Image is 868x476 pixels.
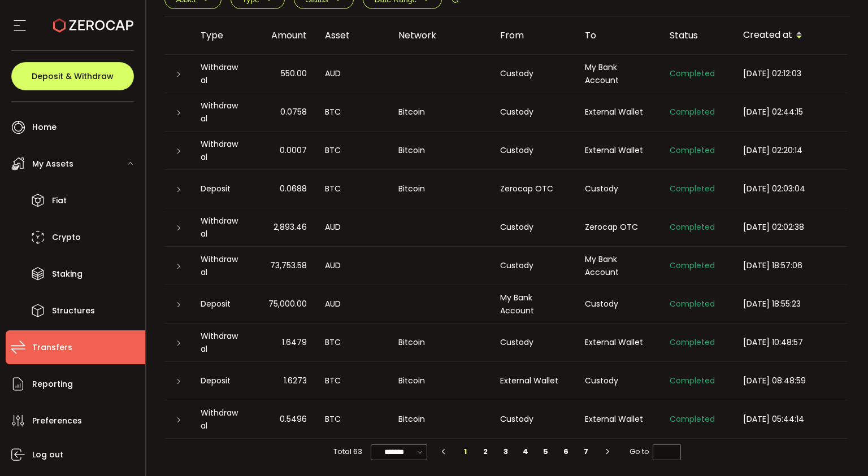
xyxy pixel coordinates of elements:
div: Bitcoin [389,106,491,119]
span: Completed [670,413,715,425]
div: My Bank Account [576,61,661,87]
span: Completed [670,68,715,79]
span: Structures [52,303,95,319]
div: Bitcoin [389,374,491,387]
div: Bitcoin [389,413,491,426]
div: AUD [316,221,389,234]
span: 0.0758 [280,106,307,119]
span: Preferences [32,413,82,429]
div: Zerocap OTC [576,221,661,234]
span: [DATE] 18:55:23 [743,298,801,309]
li: 4 [516,444,536,460]
span: Go to [630,444,681,460]
div: AUD [316,298,389,311]
span: Completed [670,221,715,233]
span: [DATE] 02:02:38 [743,221,804,233]
div: Withdrawal [192,330,248,356]
span: 0.0688 [280,182,307,195]
span: Completed [670,260,715,271]
span: Completed [670,375,715,386]
div: Custody [576,298,661,311]
div: Custody [491,67,576,80]
div: Asset [316,29,389,42]
div: From [491,29,576,42]
span: My Assets [32,156,73,172]
div: Created at [734,26,847,45]
span: 75,000.00 [268,298,307,311]
div: Custody [576,182,661,195]
span: Home [32,119,57,136]
iframe: Chat Widget [811,422,868,476]
span: [DATE] 18:57:06 [743,260,802,271]
div: External Wallet [576,144,661,157]
span: [DATE] 02:44:15 [743,106,803,117]
li: 1 [455,444,476,460]
span: [DATE] 08:48:59 [743,375,806,386]
div: Custody [491,221,576,234]
div: Custody [491,106,576,119]
div: Bitcoin [389,182,491,195]
div: Deposit [192,374,248,387]
span: 0.0007 [280,144,307,157]
span: Fiat [52,193,67,209]
div: BTC [316,336,389,349]
div: BTC [316,144,389,157]
li: 7 [576,444,596,460]
div: AUD [316,259,389,272]
span: Reporting [32,376,73,392]
div: Status [661,29,734,42]
span: [DATE] 10:48:57 [743,337,803,348]
div: Withdrawal [192,99,248,125]
div: Custody [491,259,576,272]
span: [DATE] 02:03:04 [743,183,805,194]
span: Completed [670,337,715,348]
div: Custody [491,336,576,349]
div: Withdrawal [192,138,248,164]
span: 1.6479 [282,336,307,349]
span: Completed [670,145,715,156]
button: Deposit & Withdraw [11,62,134,90]
span: [DATE] 02:20:14 [743,145,802,156]
div: Network [389,29,491,42]
div: Amount [248,29,316,42]
li: 2 [476,444,496,460]
div: My Bank Account [491,291,576,317]
div: Deposit [192,182,248,195]
span: Log out [32,447,63,463]
div: Deposit [192,298,248,311]
span: 2,893.46 [274,221,307,234]
div: External Wallet [576,106,661,119]
div: Withdrawal [192,253,248,279]
div: BTC [316,182,389,195]
div: Zerocap OTC [491,182,576,195]
span: 1.6273 [284,374,307,387]
div: External Wallet [576,413,661,426]
div: Withdrawal [192,215,248,241]
span: Completed [670,106,715,117]
span: [DATE] 05:44:14 [743,413,804,425]
div: Custody [491,413,576,426]
div: Withdrawal [192,407,248,433]
span: 550.00 [281,67,307,80]
div: AUD [316,67,389,80]
span: 0.5496 [280,413,307,426]
span: [DATE] 02:12:03 [743,68,801,79]
div: Custody [576,374,661,387]
div: Bitcoin [389,144,491,157]
span: Completed [670,298,715,309]
span: Total 63 [333,444,362,460]
span: Staking [52,266,83,282]
li: 6 [556,444,576,460]
div: BTC [316,413,389,426]
div: External Wallet [491,374,576,387]
div: Bitcoin [389,336,491,349]
div: BTC [316,374,389,387]
span: Deposit & Withdraw [32,72,114,80]
span: Crypto [52,229,81,246]
div: External Wallet [576,336,661,349]
span: Transfers [32,339,72,356]
div: BTC [316,106,389,119]
div: Withdrawal [192,61,248,87]
li: 3 [496,444,516,460]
